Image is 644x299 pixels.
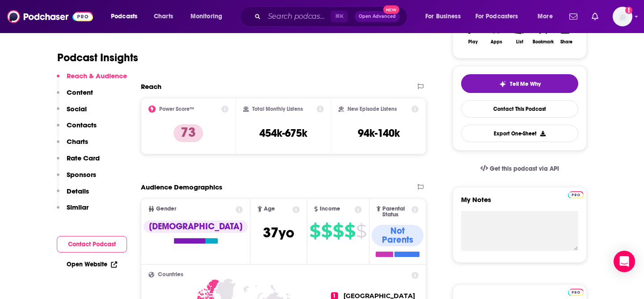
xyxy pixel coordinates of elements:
span: Monitoring [191,10,222,23]
span: ⌘ K [331,11,347,22]
span: Charts [154,10,173,23]
a: Show notifications dropdown [588,9,602,24]
button: open menu [419,9,472,24]
a: Open Website [67,261,117,268]
h2: New Episode Listens [347,106,397,112]
h2: Audience Demographics [141,183,222,191]
div: Play [468,39,478,45]
div: [DEMOGRAPHIC_DATA] [144,220,248,233]
span: Podcasts [111,10,137,23]
button: Charts [57,137,88,154]
h1: Podcast Insights [57,51,138,64]
span: Tell Me Why [510,80,541,88]
button: Contact Podcast [57,236,127,253]
a: Get this podcast via API [473,158,566,180]
img: Podchaser - Follow, Share and Rate Podcasts [7,8,93,25]
p: Reach & Audience [67,72,127,80]
div: Apps [491,39,502,45]
span: New [383,5,399,14]
span: 37 yo [263,224,294,241]
span: Countries [158,272,183,278]
div: Not Parents [372,225,424,246]
div: Search podcasts, credits, & more... [248,6,416,27]
p: Social [67,105,87,113]
span: More [538,10,553,23]
span: $ [344,224,355,238]
p: Similar [67,203,89,211]
a: Pro website [568,190,584,198]
span: Gender [156,206,176,212]
button: Show profile menu [613,7,632,26]
button: Play [461,18,484,50]
span: For Podcasters [475,10,518,23]
span: $ [333,224,343,238]
button: Apps [484,18,508,50]
a: Contact This Podcast [461,100,578,118]
h2: Total Monthly Listens [252,106,303,112]
p: Details [67,187,89,195]
button: Open AdvancedNew [355,11,400,22]
svg: Add a profile image [625,7,632,14]
p: Charts [67,137,88,146]
button: Similar [57,203,89,219]
button: Bookmark [531,18,555,50]
h2: Reach [141,82,161,91]
div: Open Intercom Messenger [614,251,635,272]
div: List [516,39,523,45]
button: Export One-Sheet [461,125,578,142]
p: Contacts [67,121,97,129]
div: Bookmark [533,39,554,45]
button: Details [57,187,89,203]
p: Content [67,88,93,97]
button: Share [555,18,578,50]
span: Income [320,206,340,212]
button: open menu [531,9,564,24]
button: Content [57,88,93,105]
button: open menu [105,9,149,24]
h2: Power Score™ [159,106,194,112]
span: For Business [425,10,461,23]
button: tell me why sparkleTell Me Why [461,74,578,93]
button: open menu [184,9,234,24]
span: $ [309,224,320,238]
span: Parental Status [382,206,410,218]
img: Podchaser Pro [568,289,584,296]
a: Charts [148,9,178,24]
p: 73 [174,124,203,142]
button: List [508,18,531,50]
button: Sponsors [57,170,96,187]
a: Show notifications dropdown [566,9,581,24]
button: Reach & Audience [57,72,127,88]
span: Logged in as megcassidy [613,7,632,26]
span: Age [264,206,275,212]
span: $ [356,224,366,238]
button: open menu [470,9,531,24]
img: tell me why sparkle [499,80,506,88]
button: Social [57,105,87,121]
span: $ [321,224,332,238]
img: User Profile [613,7,632,26]
h3: 94k-140k [358,126,400,140]
button: Contacts [57,121,97,137]
input: Search podcasts, credits, & more... [264,9,331,24]
img: Podchaser Pro [568,191,584,198]
span: Open Advanced [359,14,396,19]
a: Pro website [568,287,584,296]
p: Rate Card [67,154,100,162]
h3: 454k-675k [259,126,307,140]
div: Share [560,39,572,45]
span: Get this podcast via API [490,165,559,173]
label: My Notes [461,195,578,211]
p: Sponsors [67,170,96,179]
button: Rate Card [57,154,100,170]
